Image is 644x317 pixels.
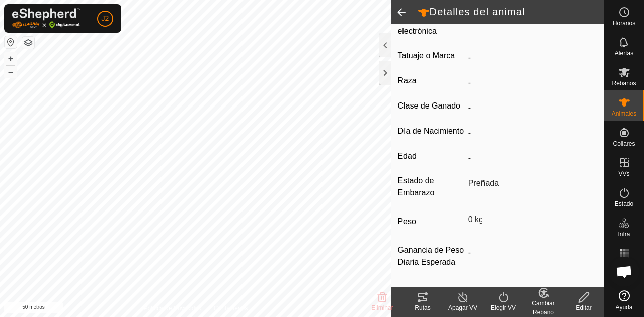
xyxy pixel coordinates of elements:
[397,246,464,266] font: Ganancia de Peso Diaria Esperada
[613,140,635,147] font: Collares
[615,50,633,57] font: Alertas
[397,176,434,197] font: Estado de Embarazo
[5,36,17,48] button: Restablecer Mapa
[415,304,430,311] font: Rutas
[448,304,477,311] font: Apagar VV
[618,231,630,238] font: Infra
[618,170,629,177] font: VVs
[5,66,17,78] button: –
[5,53,17,65] button: +
[214,304,248,313] a: Contáctenos
[612,110,636,117] font: Animales
[613,20,635,27] font: Horarios
[102,14,109,22] font: J2
[397,127,464,135] font: Día de Nacimiento
[8,66,13,77] font: –
[397,152,416,160] font: Edad
[214,305,248,312] font: Contáctenos
[532,300,554,316] font: Cambiar Rebaño
[397,51,455,60] font: Tatuaje o Marca
[397,217,416,226] font: Peso
[491,304,516,311] font: Elegir VV
[397,101,460,110] font: Clase de Ganado
[612,261,636,274] font: Mapa de Calor
[8,53,14,64] font: +
[12,8,80,29] img: Logotipo de Gallagher
[604,286,644,314] a: Ayuda
[576,304,591,311] font: Editar
[143,304,201,313] a: Política de Privacidad
[616,304,633,311] font: Ayuda
[430,6,525,17] font: Detalles del animal
[143,305,201,312] font: Política de Privacidad
[22,37,34,49] button: Capas del Mapa
[397,76,416,85] font: Raza
[615,200,633,207] font: Estado
[371,304,393,311] font: Eliminar
[612,80,636,87] font: Rebaños
[609,257,639,287] div: Chat abierto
